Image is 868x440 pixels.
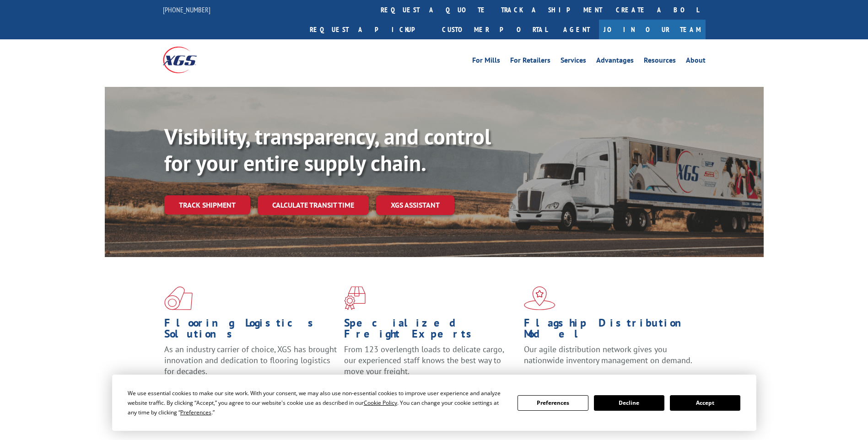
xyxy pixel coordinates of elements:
[524,317,697,344] h1: Flagship Distribution Model
[364,399,397,407] span: Cookie Policy
[376,195,454,215] a: XGS ASSISTANT
[164,317,337,344] h1: Flooring Logistics Solutions
[344,286,366,310] img: xgs-icon-focused-on-flooring-red
[524,286,555,310] img: xgs-icon-flagship-distribution-model-red
[510,57,550,67] a: For Retailers
[524,374,638,385] a: Learn More >
[180,408,211,416] span: Preferences
[518,395,588,411] button: Preferences
[164,344,337,376] span: As an industry carrier of choice, XGS has brought innovation and dedication to flooring logistics...
[670,395,740,411] button: Accept
[554,20,599,39] a: Agent
[472,57,500,67] a: For Mills
[344,344,517,385] p: From 123 overlength loads to delicate cargo, our experienced staff knows the best way to move you...
[644,57,676,67] a: Resources
[686,57,706,67] a: About
[435,20,554,39] a: Customer Portal
[163,5,210,14] a: [PHONE_NUMBER]
[303,20,435,39] a: Request a pickup
[164,195,250,215] a: Track shipment
[164,122,491,177] b: Visibility, transparency, and control for your entire supply chain.
[594,395,664,411] button: Decline
[128,388,507,417] div: We use essential cookies to make our site work. With your consent, we may also use non-essential ...
[344,317,517,344] h1: Specialized Freight Experts
[164,286,193,310] img: xgs-icon-total-supply-chain-intelligence-red
[524,344,692,365] span: Our agile distribution network gives you nationwide inventory management on demand.
[112,375,756,431] div: Cookie Consent Prompt
[599,20,706,39] a: Join Our Team
[258,195,369,215] a: Calculate transit time
[561,57,586,67] a: Services
[596,57,634,67] a: Advantages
